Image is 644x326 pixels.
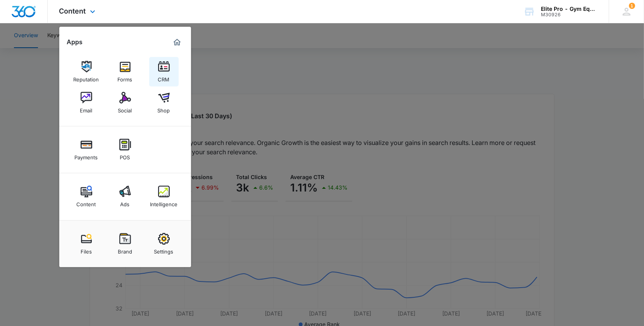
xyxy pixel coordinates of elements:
a: Reputation [72,57,101,86]
div: Settings [154,245,174,255]
div: account name [541,6,598,12]
div: Ads [121,197,130,207]
div: POS [120,150,130,160]
div: Content [77,197,96,207]
a: Forms [110,57,140,86]
div: Brand [118,245,132,255]
a: Email [72,88,101,117]
span: 1 [629,3,635,9]
a: Marketing 360® Dashboard [171,36,183,48]
h2: Apps [67,38,83,46]
a: Ads [110,182,140,211]
a: Content [72,182,101,211]
div: notifications count [629,3,635,9]
a: Brand [110,229,140,259]
div: Intelligence [150,197,177,207]
a: Files [72,229,101,259]
div: CRM [158,72,170,83]
a: Shop [149,88,179,117]
a: POS [110,135,140,164]
div: Reputation [74,72,99,83]
span: Content [59,7,86,15]
div: Forms [118,72,133,83]
a: Settings [149,229,179,259]
a: CRM [149,57,179,86]
div: Email [80,103,93,114]
div: account id [541,12,598,17]
a: Payments [72,135,101,164]
div: Files [81,245,92,255]
a: Social [110,88,140,117]
div: Payments [75,150,98,160]
a: Intelligence [149,182,179,211]
div: Social [118,103,132,114]
div: Shop [158,103,170,114]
